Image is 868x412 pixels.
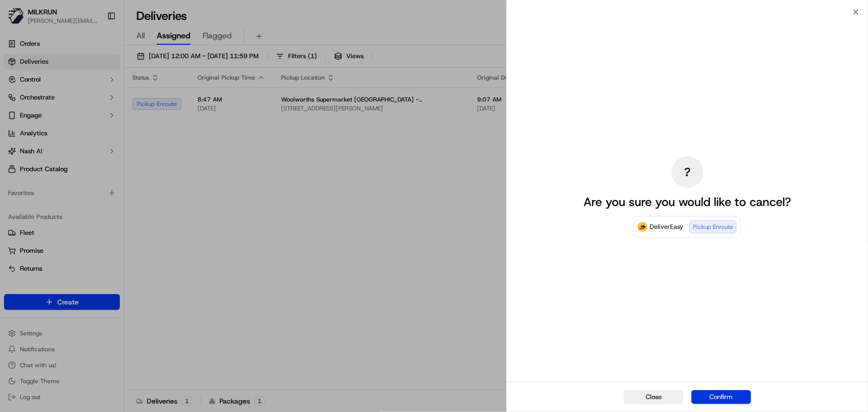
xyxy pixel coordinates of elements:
p: Are you sure you would like to cancel? [583,194,791,210]
img: DeliverEasy [638,222,648,232]
button: Confirm [691,390,751,404]
span: DeliverEasy [650,222,683,232]
div: ? [672,156,703,188]
button: Close [624,390,683,404]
